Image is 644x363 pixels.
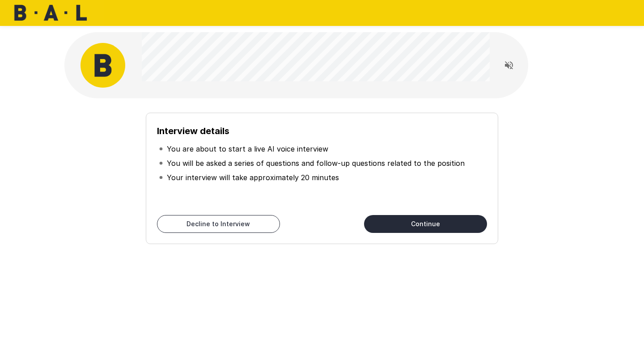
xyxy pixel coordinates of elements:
p: Your interview will take approximately 20 minutes [167,172,339,183]
b: Interview details [157,126,229,136]
p: You are about to start a live AI voice interview [167,144,328,154]
p: You will be asked a series of questions and follow-up questions related to the position [167,158,465,169]
button: Decline to Interview [157,215,280,233]
button: Read questions aloud [500,56,518,74]
img: bal_avatar.png [80,43,125,88]
button: Continue [364,215,487,233]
